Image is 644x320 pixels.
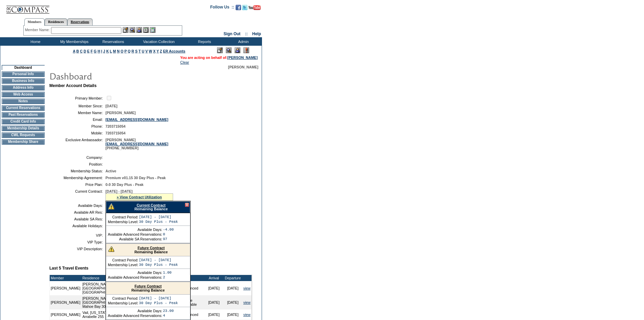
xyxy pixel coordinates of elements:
[108,296,138,300] td: Contract Period:
[108,275,162,279] td: Available Advanced Reservations:
[108,258,138,262] td: Contract Period:
[73,49,75,53] a: A
[139,263,178,267] td: 30 Day Plus - Peak
[252,31,261,36] a: Help
[223,275,242,281] td: Departure
[87,49,90,53] a: E
[223,295,242,310] td: [DATE]
[49,69,184,83] img: pgTtlDashboard.gif
[236,7,241,11] a: Become our fan on Facebook
[157,49,159,53] a: Y
[142,49,144,53] a: U
[105,142,168,146] a: [EMAIL_ADDRESS][DOMAIN_NAME]
[228,56,258,60] a: [PERSON_NAME]
[108,246,114,252] img: There are insufficient days and/or tokens to cover this reservation
[243,286,251,290] a: view
[108,220,138,224] td: Membership Level:
[242,7,247,11] a: Follow us on Twitter
[236,5,241,10] img: Become our fan on Facebook
[93,37,132,46] td: Reservations
[52,169,103,173] td: Membership Status:
[248,7,261,11] a: Subscribe to our YouTube Channel
[226,47,232,53] img: View Mode
[52,233,103,237] td: VIP:
[50,281,81,295] td: [PERSON_NAME]
[106,49,109,53] a: K
[101,49,102,53] a: I
[94,49,96,53] a: G
[139,220,178,224] td: 30 Day Plus - Peak
[243,300,251,304] a: view
[81,275,181,281] td: Residence
[108,237,162,241] td: Available SA Reservations:
[110,49,112,53] a: L
[52,210,103,214] td: Available AR Res:
[106,201,190,213] div: Remaining Balance
[84,49,86,53] a: D
[50,295,81,310] td: [PERSON_NAME]
[2,139,45,145] td: Membership Share
[81,281,181,295] td: [PERSON_NAME], B.V.I. - [GEOGRAPHIC_DATA] [GEOGRAPHIC_DATA][PERSON_NAME] [GEOGRAPHIC_DATA] 303
[139,296,178,300] td: [DATE] - [DATE]
[223,37,262,46] td: Admin
[108,204,114,210] img: There are insufficient days and/or tokens to cover this reservation
[25,27,51,33] div: Member Name:
[106,282,190,295] div: Remaining Balance
[143,27,149,33] img: Reservations
[210,4,234,12] td: Follow Us ::
[105,183,144,187] span: 0-0 30 Day Plus - Peak
[15,37,54,46] td: Home
[184,37,223,46] td: Reports
[52,204,103,208] td: Available Days:
[49,266,88,271] b: Last 5 Travel Events
[108,314,162,318] td: Available Advanced Reservations:
[54,37,93,46] td: My Memberships
[248,5,261,10] img: Subscribe to our YouTube Channel
[52,118,103,122] td: Email:
[52,240,103,244] td: VIP Type:
[205,310,223,320] td: [DATE]
[105,124,125,128] span: 7203715054
[52,95,103,101] td: Primary Member:
[129,27,135,33] img: View
[135,284,162,288] a: Future Contract
[108,263,138,267] td: Membership Level:
[245,31,248,36] span: ::
[123,27,128,33] img: b_edit.gif
[2,78,45,84] td: Business Info
[163,228,174,232] td: -4.00
[52,111,103,115] td: Member Name:
[105,176,166,180] span: Premium v01.15 30 Day Plus - Peak
[117,49,120,53] a: N
[117,195,162,199] a: » View Contract Utilization
[2,71,45,77] td: Personal Info
[108,309,162,313] td: Available Days:
[121,49,123,53] a: O
[137,203,165,207] a: Current Contract
[132,49,134,53] a: R
[139,49,141,53] a: T
[205,295,223,310] td: [DATE]
[2,65,45,70] td: Dashboard
[50,310,81,320] td: [PERSON_NAME]
[2,119,45,124] td: Credit Card Info
[181,295,205,310] td: Space Available
[163,275,172,279] td: 2
[235,47,240,53] img: Impersonate
[2,105,45,111] td: Current Reservations
[52,183,103,187] td: Price Plan:
[76,49,79,53] a: B
[108,232,162,236] td: Available Advanced Reservations:
[105,118,168,122] a: [EMAIL_ADDRESS][DOMAIN_NAME]
[228,65,258,69] span: [PERSON_NAME]
[2,112,45,118] td: Past Reservations
[124,49,127,53] a: P
[181,275,205,281] td: Type
[80,49,82,53] a: C
[135,49,138,53] a: S
[2,132,45,138] td: CWL Requests
[2,126,45,131] td: Membership Details
[105,131,125,135] span: 7203715054
[2,99,45,104] td: Notes
[205,281,223,295] td: [DATE]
